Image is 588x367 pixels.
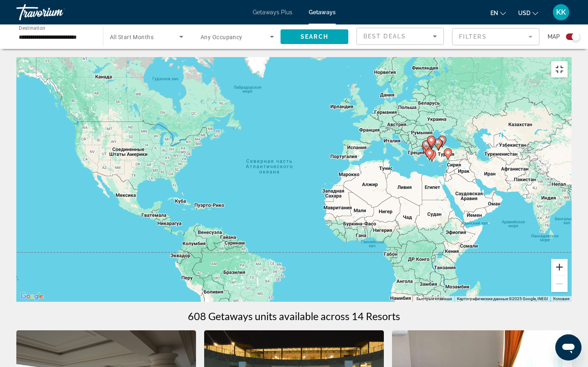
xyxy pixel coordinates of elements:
[551,61,568,77] button: Включить полноэкранный режим
[16,2,98,23] a: Travorium
[188,310,400,322] h1: 608 Getaways units available across 14 Resorts
[110,34,154,40] span: All Start Months
[281,29,348,44] button: Search
[550,4,572,21] button: User Menu
[548,31,560,42] span: Map
[551,276,568,292] button: Уменьшить
[490,10,498,16] span: en
[556,8,566,16] span: KK
[18,291,45,302] a: Открыть эту область в Google Картах (в новом окне)
[18,291,45,302] img: Google
[363,33,406,40] span: Best Deals
[518,10,530,16] span: USD
[457,296,548,301] span: Картографические данные ©2025 Google, INEGI
[553,296,569,301] a: Условия (ссылка откроется в новой вкладке)
[518,7,538,19] button: Change currency
[253,9,292,15] a: Getaways Plus
[416,296,452,302] button: Быстрые клавиши
[551,259,568,275] button: Увеличить
[301,33,328,40] span: Search
[19,25,45,31] span: Destination
[452,28,539,46] button: Filter
[363,31,437,41] mat-select: Sort by
[490,7,506,19] button: Change language
[555,334,581,360] iframe: Кнопка запуска окна обмена сообщениями
[309,9,336,15] a: Getaways
[200,34,243,40] span: Any Occupancy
